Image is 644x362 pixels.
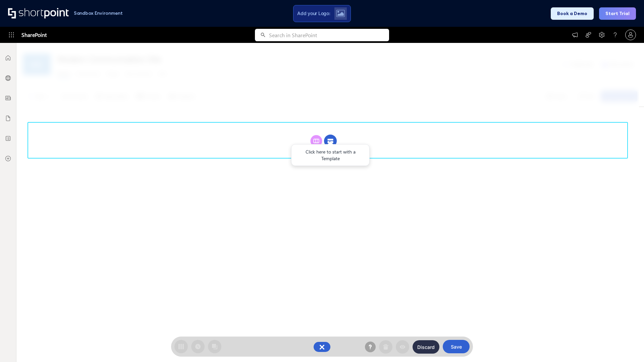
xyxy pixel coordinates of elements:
[336,10,345,17] img: Upload logo
[551,7,594,20] button: Book a Demo
[269,29,389,41] input: Search in SharePoint
[21,27,47,43] span: SharePoint
[443,340,470,353] button: Save
[297,10,330,16] span: Add your Logo:
[599,7,636,20] button: Start Trial
[610,330,644,362] iframe: Chat Widget
[74,11,123,15] h1: Sandbox Environment
[413,340,439,354] button: Discard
